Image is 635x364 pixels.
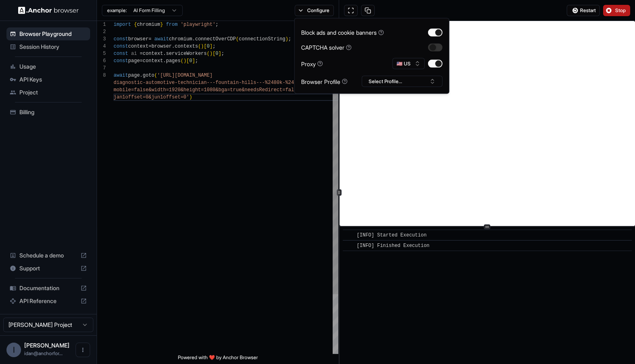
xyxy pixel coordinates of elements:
span: 0 [215,51,218,56]
span: diagnostic-automotive-technician---fountain-hills- [114,80,259,86]
div: CAPTCHA solver [301,43,352,52]
span: 'playwright' [181,22,215,27]
div: 5 [97,50,106,57]
div: Schedule a demo [6,249,90,262]
img: Anchor Logo [18,6,79,14]
span: Billing [19,108,87,116]
span: const [114,44,128,49]
span: = [148,36,151,42]
span: connectOverCDP [195,36,236,42]
span: ] [210,44,213,49]
span: = [140,58,143,64]
span: [ [186,58,189,64]
button: Copy session ID [361,5,375,16]
span: ( [181,58,184,64]
span: [INFO] Started Execution [357,232,426,238]
span: ; [213,44,215,49]
span: context [143,58,163,64]
span: API Reference [19,297,77,305]
span: const [114,36,128,42]
span: chromium [137,22,160,27]
span: await [114,73,128,78]
span: chromium [169,36,192,42]
span: idan@anchorforge.io [24,350,63,356]
div: Documentation [6,282,90,295]
span: API Keys [19,75,87,84]
span: const [114,51,128,56]
div: Usage [6,60,90,73]
span: example: [107,7,127,14]
span: ( [207,51,209,56]
div: API Reference [6,295,90,308]
div: API Keys [6,73,90,86]
span: Documentation [19,284,77,292]
span: Powered with ❤️ by Anchor Browser [178,354,258,364]
div: 3 [97,36,106,43]
span: { [134,22,137,27]
span: ) [184,58,186,64]
span: Browser Playground [19,30,87,38]
span: ; [195,58,198,64]
div: 4 [97,43,106,50]
span: import [114,22,131,27]
button: Select Profile... [362,76,443,87]
span: [ [204,44,207,49]
div: Browser Playground [6,27,90,40]
span: page [128,73,140,78]
div: I [6,343,21,357]
span: connectionString [239,36,285,42]
div: Support [6,262,90,275]
span: '[URL][DOMAIN_NAME] [157,73,213,78]
span: Schedule a demo [19,251,77,259]
span: browser [152,44,172,49]
button: Restart [567,5,600,16]
span: ) [285,36,288,42]
span: . [163,51,166,56]
span: ( [198,44,201,49]
button: Configure [295,5,334,16]
span: ; [215,22,218,27]
span: ) [210,51,213,56]
div: Billing [6,106,90,119]
span: . [172,44,175,49]
div: Project [6,86,90,99]
span: } [160,22,163,27]
button: 🇺🇸 US [392,58,425,69]
div: Browser Profile [301,77,348,86]
div: Block ads and cookie banners [301,28,384,37]
span: Redirect=false& [259,87,303,93]
div: Proxy [301,59,323,68]
span: ) [189,94,192,100]
button: Open in full screen [344,5,358,16]
span: ] [192,58,195,64]
span: . [140,73,143,78]
span: Session History [19,43,87,51]
div: 8 [97,72,106,79]
span: Support [19,264,77,272]
span: from [166,22,178,27]
span: = [148,44,151,49]
span: pages [166,58,181,64]
span: Project [19,88,87,96]
span: 0 [207,44,209,49]
span: = [140,51,143,56]
span: Stop [615,7,627,14]
span: const [114,58,128,64]
div: 1 [97,21,106,28]
div: Session History [6,40,90,53]
span: . [192,36,195,42]
span: context [128,44,148,49]
span: Restart [580,7,596,14]
span: ] [218,51,221,56]
button: Stop [603,5,630,16]
span: 0 [189,58,192,64]
span: goto [143,73,154,78]
span: ai [131,51,137,56]
span: [INFO] Finished Execution [357,243,429,249]
span: ​ [347,242,351,250]
span: ; [222,51,224,56]
span: contexts [175,44,198,49]
button: Open menu [76,343,90,357]
div: 7 [97,65,106,72]
div: 2 [97,28,106,36]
